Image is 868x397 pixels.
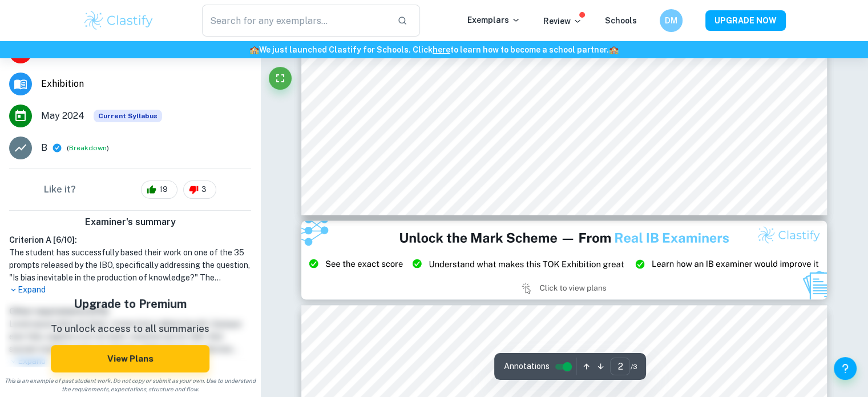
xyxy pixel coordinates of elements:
h5: Upgrade to Premium [51,295,209,312]
p: To unlock access to all summaries [51,322,209,336]
p: Review [543,15,582,27]
span: Current Syllabus [94,110,162,122]
span: 19 [153,184,174,195]
p: Expand [9,284,251,296]
span: / 3 [630,362,637,372]
a: Schools [605,16,637,25]
span: Exhibition [41,77,251,91]
h6: DM [664,14,677,27]
span: ( ) [67,143,109,154]
p: B [41,141,47,155]
button: DM [660,9,683,32]
img: Ad [301,220,827,299]
span: This is an example of past student work. Do not copy or submit as your own. Use to understand the... [5,376,256,394]
button: Help and Feedback [834,357,857,380]
div: 19 [141,181,177,199]
span: 3 [195,184,213,195]
button: UPGRADE NOW [705,10,786,31]
button: View Plans [51,345,209,372]
img: Clastify logo [83,9,155,32]
button: Breakdown [69,143,107,153]
span: May 2024 [41,109,84,123]
h6: Examiner's summary [5,215,256,229]
h6: We just launched Clastify for Schools. Click to learn how to become a school partner. [2,43,866,56]
h6: Criterion A [ 6 / 10 ]: [9,234,251,246]
p: Exemplars [467,14,520,26]
div: This exemplar is based on the current syllabus. Feel free to refer to it for inspiration/ideas wh... [94,110,162,122]
button: Fullscreen [269,67,292,90]
h1: The student has successfully based their work on one of the 35 prompts released by the IBO, speci... [9,246,251,284]
div: 3 [183,181,216,199]
span: 🏫 [609,45,619,54]
span: Annotations [503,360,549,372]
span: 🏫 [249,45,259,54]
a: here [433,45,450,54]
input: Search for any exemplars... [202,5,389,37]
h6: Like it? [44,183,76,197]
